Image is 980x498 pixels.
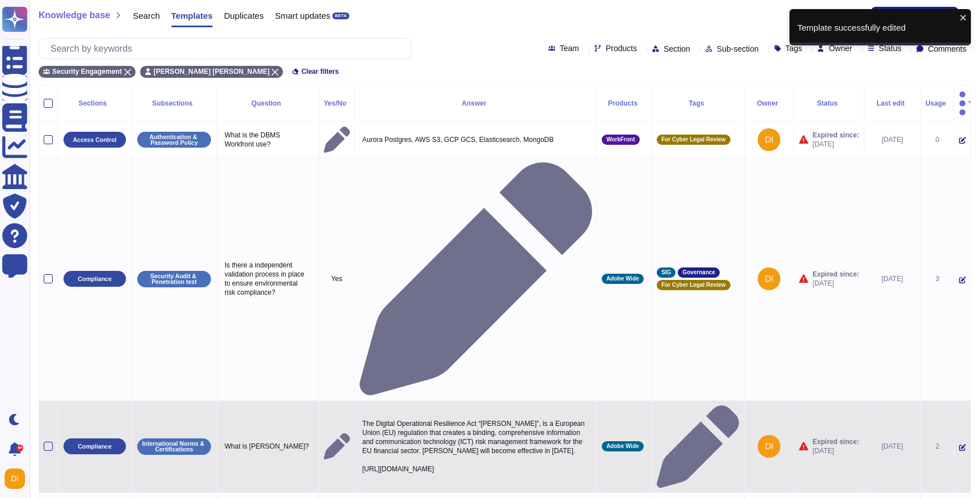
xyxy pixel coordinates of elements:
[73,137,116,143] p: Access Control
[39,11,110,20] span: Knowledge base
[2,466,33,491] button: user
[606,44,637,52] span: Products
[360,100,592,107] div: Answer
[78,443,112,450] p: Compliance
[222,439,314,454] p: What is [PERSON_NAME]?
[360,416,592,476] p: The Digital Operational Resilience Act “[PERSON_NAME]”, is a European Union (EU) regulation that ...
[606,137,635,143] span: WorkFront
[45,39,411,58] input: Search by keywords
[16,445,23,451] div: 9+
[926,274,949,283] div: 3
[52,68,122,75] span: Security Engagement
[62,100,126,107] div: Sections
[141,441,207,453] p: International Norms & Certifications
[813,140,859,149] span: [DATE]
[682,270,715,275] span: Governance
[606,276,639,282] span: Adobe Wide
[171,11,213,20] span: Templates
[136,100,212,107] div: Subsections
[661,137,725,143] span: For Cyber Legal Review
[717,45,759,53] span: Sub-section
[926,100,949,107] div: Usage
[813,131,859,140] span: Expired since:
[222,100,314,107] div: Question
[301,68,339,75] span: Clear filters
[5,468,25,489] img: user
[926,135,949,144] div: 0
[133,11,160,20] span: Search
[869,135,916,144] div: [DATE]
[799,100,859,107] div: Status
[602,100,647,107] div: Products
[360,132,592,147] p: Aurora Postgres, AWS S3, GCP GCS, Elasticsearch, MongoDB
[154,68,270,75] span: [PERSON_NAME] [PERSON_NAME]
[869,274,916,283] div: [DATE]
[224,11,264,20] span: Duplicates
[664,45,690,53] span: Section
[789,9,971,45] div: Template successfully edited
[813,437,859,446] span: Expired since:
[324,100,350,107] div: Yes/No
[606,443,639,449] span: Adobe Wide
[324,274,350,283] p: Yes
[813,270,859,279] span: Expired since:
[661,270,671,275] span: SIG
[869,100,916,107] div: Last edit
[749,100,789,107] div: Owner
[275,11,331,20] span: Smart updates
[785,44,802,52] span: Tags
[657,100,740,107] div: Tags
[813,446,859,455] span: [DATE]
[813,279,859,288] span: [DATE]
[758,128,780,151] img: user
[758,435,780,458] img: user
[661,282,725,288] span: For Cyber Legal Review
[222,128,314,152] p: What is the DBMS Workfront use?
[926,442,949,451] div: 2
[332,12,349,19] div: BETA
[758,267,780,290] img: user
[960,12,968,22] button: close
[141,273,207,285] p: Security Audit & Penetration test
[871,7,958,30] button: New template
[869,442,916,451] div: [DATE]
[141,134,207,146] p: Authentication & Password Policy
[222,258,314,300] p: Is there a independent validation process in place to ensure environmental risk compliance?
[78,276,112,282] p: Compliance
[560,44,579,52] span: Team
